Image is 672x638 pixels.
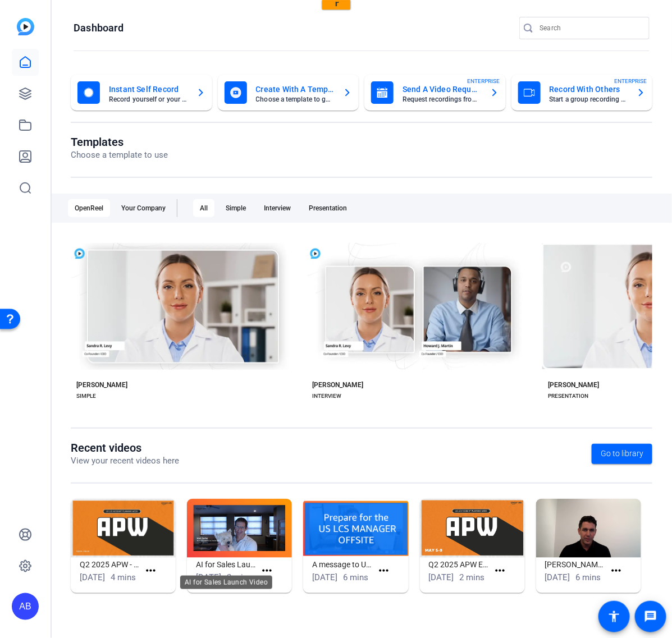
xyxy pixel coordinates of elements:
[548,380,599,389] div: [PERSON_NAME]
[377,564,391,578] mat-icon: more_horiz
[57,4,147,19] input: ASIN, PO, Alias, + more...
[429,558,488,571] h1: Q2 2025 APW End of Week
[180,576,272,589] div: AI for Sales Launch Video
[109,96,188,103] mat-card-subtitle: Record yourself or your screen
[219,199,253,217] div: Simple
[71,149,168,162] p: Choose a template to use
[109,82,188,96] mat-card-title: Instant Self Record
[548,392,588,401] div: PRESENTATION
[71,135,168,149] h1: Templates
[68,199,110,217] div: OpenReel
[80,558,139,571] h1: Q2 2025 APW - [PERSON_NAME]
[493,564,507,578] mat-icon: more_horiz
[343,572,368,582] span: 6 mins
[644,610,657,623] mat-icon: message
[592,444,652,464] a: Go to library
[468,77,500,85] span: ENTERPRISE
[71,499,176,558] img: Q2 2025 APW - Tanner Elton
[76,380,127,389] div: [PERSON_NAME]
[536,499,641,558] img: Tanner-Elton-Q1-2025-APW-Tanner-Elton-Q1-2025-APW-Tanner-Elton-1739913939869-webcam
[550,96,628,103] mat-card-subtitle: Start a group recording session
[540,21,641,35] input: Search
[460,572,485,582] span: 2 mins
[601,448,643,460] span: Go to library
[403,82,481,96] mat-card-title: Send A Video Request
[312,380,363,389] div: [PERSON_NAME]
[403,96,481,103] mat-card-subtitle: Request recordings from anyone, anywhere
[187,499,292,558] img: AI for Sales Launch Video
[257,199,298,217] div: Interview
[312,558,372,571] h1: A message to US LCS Managers from [PERSON_NAME]
[152,4,205,19] input: ASIN
[545,558,605,571] h1: [PERSON_NAME]-Q1-2025-APW-[PERSON_NAME]-Q1-2025-APW-[PERSON_NAME]-1739913939869-webcam
[545,572,570,582] span: [DATE]
[71,441,179,455] h1: Recent videos
[26,4,40,18] img: blueamy
[218,75,359,111] button: Create With A TemplateChoose a template to get started
[312,572,337,582] span: [DATE]
[71,75,212,111] button: Instant Self RecordRecord yourself or your screen
[429,572,454,582] span: [DATE]
[511,75,653,111] button: Record With OthersStart a group recording sessionENTERPRISE
[12,593,39,620] div: AB
[364,75,506,111] button: Send A Video RequestRequest recordings from anyone, anywhereENTERPRISE
[303,499,408,558] img: A message to US LCS Managers from Tanner Elton
[609,564,623,578] mat-icon: more_horiz
[144,564,158,578] mat-icon: more_horiz
[74,21,124,35] h1: Dashboard
[17,18,34,35] img: blue-gradient.svg
[420,499,525,558] img: Q2 2025 APW End of Week
[614,77,647,85] span: ENTERPRISE
[260,564,275,578] mat-icon: more_horiz
[256,82,335,96] mat-card-title: Create With A Template
[71,455,179,467] p: View your recent videos here
[80,572,105,582] span: [DATE]
[302,199,354,217] div: Presentation
[550,82,628,96] mat-card-title: Record With Others
[76,392,96,401] div: SIMPLE
[256,96,335,103] mat-card-subtitle: Choose a template to get started
[193,199,214,217] div: All
[111,572,136,582] span: 4 mins
[196,558,255,571] h1: AI for Sales Launch Video
[115,199,172,217] div: Your Company
[607,610,621,623] mat-icon: accessibility
[576,572,601,582] span: 6 mins
[205,4,230,19] button: LOAD
[312,392,341,401] div: INTERVIEW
